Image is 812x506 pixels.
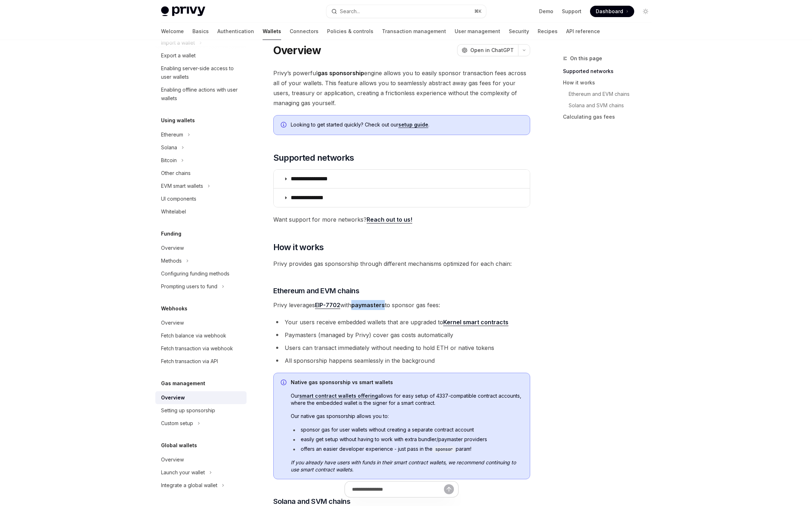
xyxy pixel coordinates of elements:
[263,23,281,40] a: Wallets
[155,205,247,218] a: Whitelabel
[161,319,184,327] div: Overview
[161,379,205,388] h5: Gas management
[291,436,523,443] li: easily get setup without having to work with extra bundler/paymaster providers
[161,51,196,60] div: Export a wallet
[155,404,247,417] a: Setting up sponsorship
[161,169,191,177] div: Other chains
[273,300,530,310] span: Privy leverages with to sponsor gas fees:
[155,355,247,368] a: Fetch transaction via API
[161,23,184,40] a: Welcome
[161,195,196,203] div: UI components
[161,207,186,216] div: Whitelabel
[155,154,247,167] button: Toggle Bitcoin section
[317,69,364,77] strong: gas sponsorship
[509,23,529,40] a: Security
[155,128,247,141] button: Toggle Ethereum section
[155,453,247,466] a: Overview
[596,8,623,15] span: Dashboard
[291,121,523,128] span: Looking to get started quickly? Check out our .
[155,180,247,192] button: Toggle EVM smart wallets section
[273,330,530,340] li: Paymasters (managed by Privy) cover gas costs automatically
[273,215,530,224] span: Want support for more networks?
[161,357,218,366] div: Fetch transaction via API
[161,344,233,353] div: Fetch transaction via webhook
[155,479,247,492] button: Toggle Integrate a global wallet section
[351,301,385,309] strong: paymasters
[273,152,354,164] span: Supported networks
[327,23,373,40] a: Policies & controls
[273,317,530,327] li: Your users receive embedded wallets that are upgraded to
[315,301,340,309] a: EIP-7702
[367,216,412,223] a: Reach out to us!
[273,68,530,108] span: Privy’s powerful engine allows you to easily sponsor transaction fees across all of your wallets....
[161,257,182,265] div: Methods
[161,229,181,238] h5: Funding
[562,8,581,15] a: Support
[457,44,518,56] button: Open in ChatGPT
[161,116,195,125] h5: Using wallets
[443,319,508,326] a: Kernel smart contracts
[352,481,444,497] input: Ask a question...
[563,77,657,88] a: How it works
[291,426,523,433] li: sponsor gas for user wallets without creating a separate contract account
[155,417,247,430] button: Toggle Custom setup section
[290,23,319,40] a: Connectors
[340,7,360,16] div: Search...
[161,304,187,313] h5: Webhooks
[155,192,247,205] a: UI components
[161,468,205,477] div: Launch your wallet
[161,130,183,139] div: Ethereum
[444,484,454,494] button: Send message
[161,64,242,81] div: Enabling server-side access to user wallets
[192,23,209,40] a: Basics
[161,6,205,16] img: light logo
[155,329,247,342] a: Fetch balance via webhook
[281,122,288,129] svg: Info
[161,269,229,278] div: Configuring funding methods
[291,413,523,420] span: Our native gas sponsorship allows you to:
[161,182,203,190] div: EVM smart wallets
[155,254,247,267] button: Toggle Methods section
[161,143,177,152] div: Solana
[563,88,657,100] a: Ethereum and EVM chains
[273,343,530,353] li: Users can transact immediately without needing to hold ETH or native tokens
[161,406,215,415] div: Setting up sponsorship
[161,331,226,340] div: Fetch balance via webhook
[155,280,247,293] button: Toggle Prompting users to fund section
[563,111,657,123] a: Calculating gas fees
[326,5,486,18] button: Open search
[155,49,247,62] a: Export a wallet
[563,66,657,77] a: Supported networks
[155,342,247,355] a: Fetch transaction via webhook
[455,23,500,40] a: User management
[155,62,247,83] a: Enabling server-side access to user wallets
[570,54,602,63] span: On this page
[155,466,247,479] button: Toggle Launch your wallet section
[161,441,197,450] h5: Global wallets
[538,23,558,40] a: Recipes
[155,316,247,329] a: Overview
[155,141,247,154] button: Toggle Solana section
[563,100,657,111] a: Solana and SVM chains
[161,282,217,291] div: Prompting users to fund
[155,242,247,254] a: Overview
[273,44,321,57] h1: Overview
[291,392,523,407] span: Our allows for easy setup of 4337-compatible contract accounts, where the embedded wallet is the ...
[566,23,600,40] a: API reference
[155,267,247,280] a: Configuring funding methods
[291,459,516,473] em: If you already have users with funds in their smart contract wallets, we recommend continuing to ...
[161,455,184,464] div: Overview
[273,356,530,366] li: All sponsorship happens seamlessly in the background
[291,379,393,385] strong: Native gas sponsorship vs smart wallets
[273,259,530,269] span: Privy provides gas sponsorship through different mechanisms optimized for each chain:
[299,393,378,399] a: smart contract wallets offering
[640,6,651,17] button: Toggle dark mode
[161,156,177,165] div: Bitcoin
[281,379,288,387] svg: Info
[161,86,242,103] div: Enabling offline actions with user wallets
[539,8,553,15] a: Demo
[217,23,254,40] a: Authentication
[273,242,324,253] span: How it works
[155,391,247,404] a: Overview
[155,167,247,180] a: Other chains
